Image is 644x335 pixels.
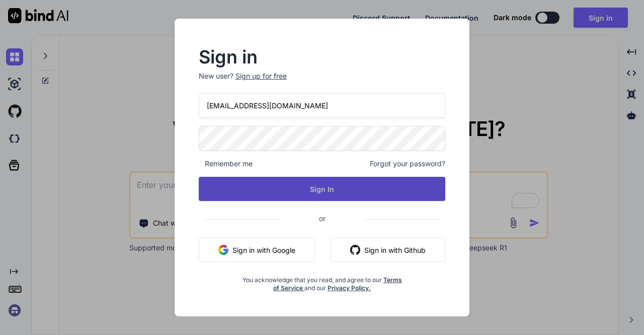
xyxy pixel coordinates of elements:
div: Sign up for free [235,71,287,81]
button: Sign in with Google [199,238,315,262]
button: Sign In [199,177,446,201]
span: Remember me [199,159,253,169]
button: Sign in with Github [331,238,445,262]
a: Terms of Service [273,276,402,292]
input: Login or Email [199,93,446,118]
p: New user? [199,71,446,93]
img: github [350,245,360,255]
img: google [218,245,228,255]
h2: Sign in [199,49,446,65]
a: Privacy Policy. [328,284,371,292]
span: Forgot your password? [370,159,445,169]
div: You acknowledge that you read, and agree to our and our [239,270,404,292]
span: or [279,206,366,231]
